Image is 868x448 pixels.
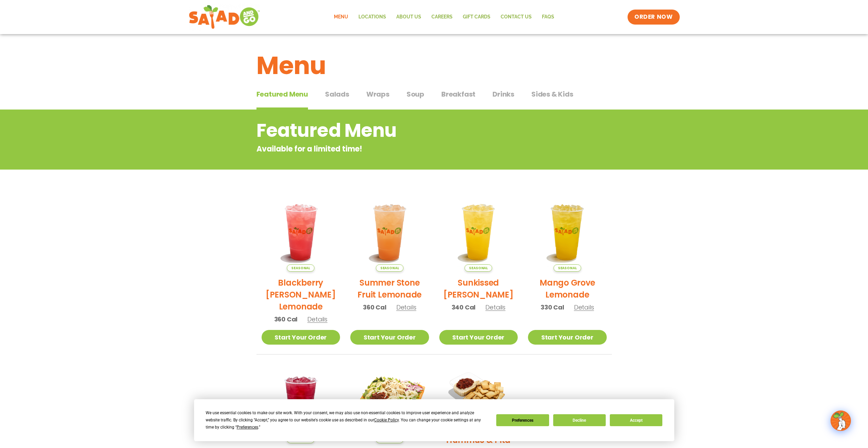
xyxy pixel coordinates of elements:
[256,47,612,84] h1: Menu
[465,264,492,272] span: Seasonal
[831,411,850,430] img: wpChatIcon
[496,9,537,25] a: Contact Us
[458,9,496,25] a: GIFT CARDS
[366,89,389,99] span: Wraps
[439,193,518,272] img: Product photo for Sunkissed Yuzu Lemonade
[496,414,549,426] button: Preferences
[441,89,475,99] span: Breakfast
[528,277,607,301] h2: Mango Grove Lemonade
[329,9,559,25] nav: Menu
[554,264,581,272] span: Seasonal
[262,365,340,444] img: Product photo for Black Cherry Orchard Lemonade
[194,399,674,441] div: Cookie Consent Prompt
[426,9,458,25] a: Careers
[553,414,606,426] button: Decline
[256,87,612,110] div: Tabbed content
[492,89,514,99] span: Drinks
[350,330,429,345] a: Start Your Order
[256,89,308,99] span: Featured Menu
[262,330,340,345] a: Start Your Order
[634,13,673,21] span: ORDER NOW
[206,409,488,431] div: We use essential cookies to make our site work. With your consent, we may also use non-essential ...
[485,303,505,312] span: Details
[350,365,429,444] img: Product photo for Tuscan Summer Salad
[363,303,386,312] span: 360 Cal
[628,10,679,25] a: ORDER NOW
[452,303,476,312] span: 340 Cal
[350,277,429,301] h2: Summer Stone Fruit Lemonade
[528,193,607,272] img: Product photo for Mango Grove Lemonade
[189,3,261,31] img: new-SAG-logo-768×292
[350,193,429,272] img: Product photo for Summer Stone Fruit Lemonade
[325,89,349,99] span: Salads
[531,89,573,99] span: Sides & Kids
[439,277,518,301] h2: Sunkissed [PERSON_NAME]
[396,303,416,312] span: Details
[287,264,314,272] span: Seasonal
[307,315,327,323] span: Details
[256,117,557,144] h2: Featured Menu
[274,315,298,324] span: 360 Cal
[353,9,391,25] a: Locations
[376,264,403,272] span: Seasonal
[439,330,518,345] a: Start Your Order
[374,418,399,422] span: Cookie Policy
[537,9,559,25] a: FAQs
[541,303,564,312] span: 330 Cal
[262,277,340,313] h2: Blackberry [PERSON_NAME] Lemonade
[237,425,258,430] span: Preferences
[610,414,662,426] button: Accept
[439,365,518,417] img: Product photo for Sundried Tomato Hummus & Pita Chips
[329,9,353,25] a: Menu
[528,330,607,345] a: Start Your Order
[407,89,424,99] span: Soup
[256,143,557,155] p: Available for a limited time!
[262,193,340,272] img: Product photo for Blackberry Bramble Lemonade
[391,9,426,25] a: About Us
[574,303,594,312] span: Details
